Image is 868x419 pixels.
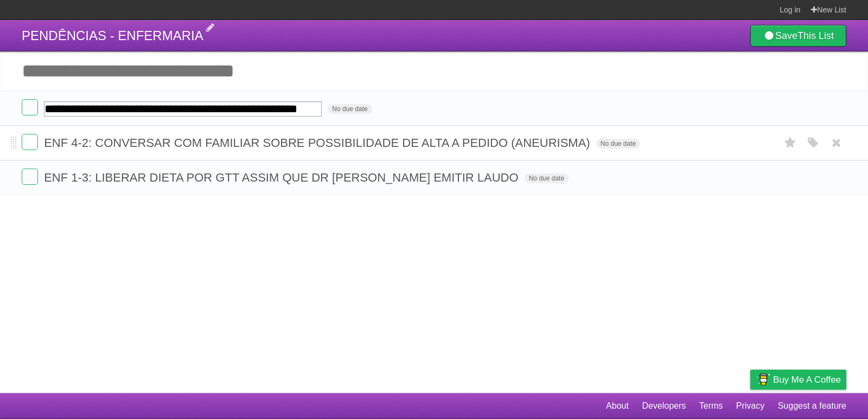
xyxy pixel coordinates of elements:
[780,134,801,152] label: Star task
[773,370,841,389] span: Buy me a coffee
[22,169,38,185] label: Done
[778,396,846,416] a: Suggest a feature
[525,173,569,183] span: No due date
[797,30,834,41] b: This List
[750,25,846,47] a: SaveThis List
[22,99,38,115] label: Done
[596,139,640,149] span: No due date
[22,134,38,150] label: Done
[756,370,770,389] img: Buy me a coffee
[642,396,686,416] a: Developers
[44,136,593,150] span: ENF 4-2: CONVERSAR COM FAMILIAR SOBRE POSSIBILIDADE DE ALTA A PEDIDO (ANEURISMA)
[22,28,203,43] span: PENDÊNCIAS - ENFERMARIA
[328,104,372,114] span: No due date
[699,396,723,416] a: Terms
[736,396,764,416] a: Privacy
[750,370,846,390] a: Buy me a coffee
[44,171,521,184] span: ENF 1-3: LIBERAR DIETA POR GTT ASSIM QUE DR [PERSON_NAME] EMITIR LAUDO
[606,396,629,416] a: About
